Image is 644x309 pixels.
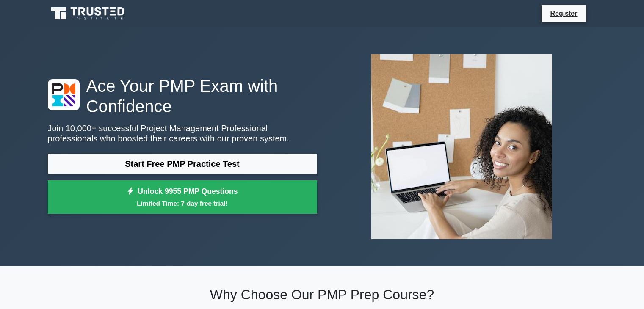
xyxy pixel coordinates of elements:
[545,8,582,19] a: Register
[58,199,307,208] small: Limited Time: 7-day free trial!
[48,154,317,174] a: Start Free PMP Practice Test
[48,287,597,303] h2: Why Choose Our PMP Prep Course?
[48,180,317,214] a: Unlock 9955 PMP QuestionsLimited Time: 7-day free trial!
[48,76,317,116] h1: Ace Your PMP Exam with Confidence
[48,123,317,143] p: Join 10,000+ successful Project Management Professional professionals who boosted their careers w...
